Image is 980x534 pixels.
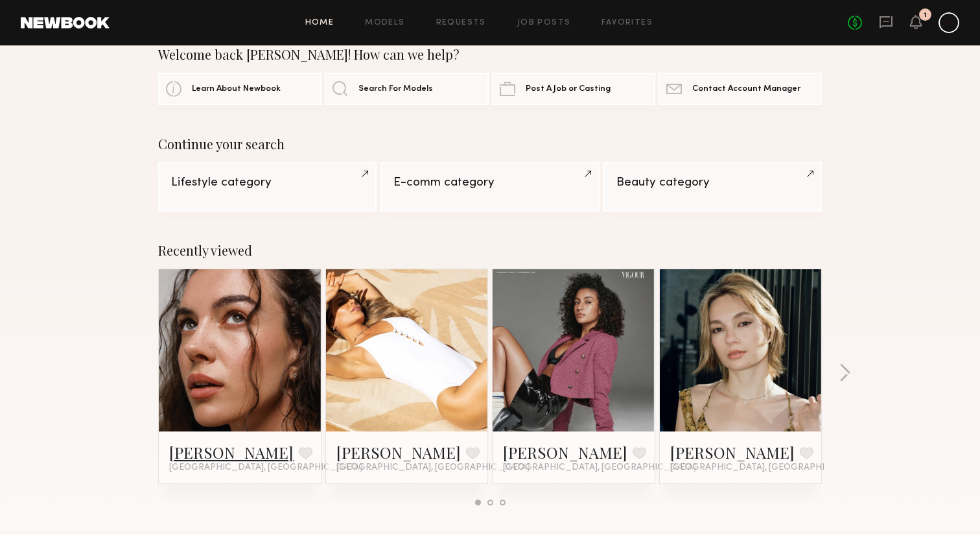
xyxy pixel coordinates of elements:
span: Learn About Newbook [192,85,281,93]
div: Beauty category [616,176,809,189]
a: Learn About Newbook [158,73,321,105]
a: Contact Account Manager [659,73,822,105]
a: [PERSON_NAME] [503,442,627,463]
span: [GEOGRAPHIC_DATA], [GEOGRAPHIC_DATA] [336,463,530,473]
div: Lifestyle category [171,176,364,189]
div: Recently viewed [158,243,822,258]
div: Welcome back [PERSON_NAME]! How can we help? [158,47,822,62]
span: Search For Models [358,85,433,93]
span: Post A Job or Casting [526,85,611,93]
a: Home [305,19,334,27]
span: Contact Account Manager [692,85,800,93]
div: E-comm category [393,176,586,189]
div: Continue your search [158,136,822,152]
span: [GEOGRAPHIC_DATA], [GEOGRAPHIC_DATA] [169,463,362,473]
a: [PERSON_NAME] [169,442,294,463]
a: Favorites [601,19,653,27]
a: Job Posts [517,19,571,27]
a: E-comm category [380,162,599,212]
a: [PERSON_NAME] [670,442,795,463]
div: 1 [924,12,927,19]
a: Search For Models [325,73,488,105]
a: Post A Job or Casting [492,73,655,105]
span: [GEOGRAPHIC_DATA], [GEOGRAPHIC_DATA] [670,463,863,473]
span: [GEOGRAPHIC_DATA], [GEOGRAPHIC_DATA] [503,463,696,473]
a: Beauty category [603,162,822,212]
a: Models [365,19,404,27]
a: [PERSON_NAME] [336,442,461,463]
a: Lifestyle category [158,162,377,212]
a: Requests [436,19,486,27]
